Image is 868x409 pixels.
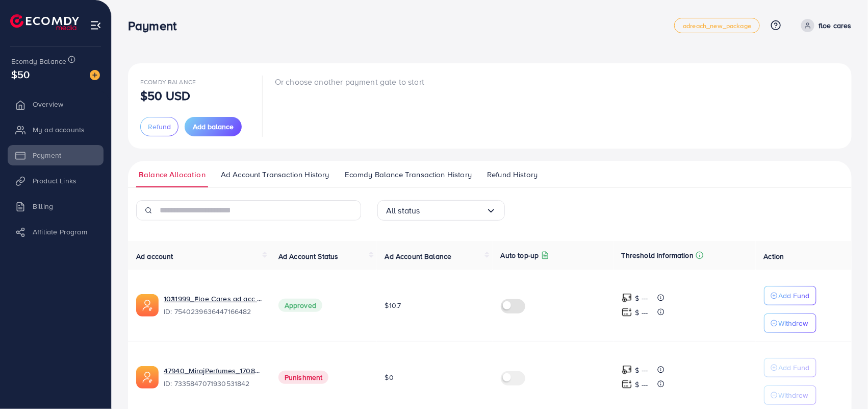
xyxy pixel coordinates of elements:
span: Punishment [278,371,329,384]
span: Ad Account Transaction History [221,169,329,180]
img: menu [90,19,101,31]
img: ic-ads-acc.e4c84228.svg [136,366,159,389]
div: Search for option [377,200,505,221]
p: Withdraw [779,317,808,329]
span: Balance Allocation [139,169,206,180]
span: ID: 7335847071930531842 [164,378,262,389]
button: Add Fund [764,358,816,377]
a: floe cares [797,19,852,32]
span: Action [764,251,784,261]
p: $ --- [635,306,648,319]
span: adreach_new_package [683,22,751,29]
button: Withdraw [764,386,816,405]
span: Add balance [193,122,234,132]
span: $10.7 [385,300,401,310]
a: adreach_new_package [674,18,760,33]
img: top-up amount [622,307,632,318]
button: Refund [140,117,178,136]
span: Ad Account Status [278,251,339,261]
img: top-up amount [622,365,632,375]
img: top-up amount [622,293,632,303]
span: Ecomdy Balance Transaction History [345,169,472,180]
img: logo [10,14,79,30]
span: $0 [385,372,394,382]
span: Refund History [487,169,538,180]
p: Auto top-up [501,249,539,261]
p: $ --- [635,364,648,376]
p: $50 USD [140,89,190,102]
p: Withdraw [779,389,808,401]
p: Or choose another payment gate to start [275,76,424,88]
p: floe cares [819,19,852,32]
p: Add Fund [779,290,810,302]
p: $ --- [635,378,648,391]
p: $ --- [635,292,648,304]
button: Add Fund [764,286,816,305]
img: image [90,70,100,80]
span: Ad account [136,251,173,261]
p: Threshold information [622,249,694,261]
img: ic-ads-acc.e4c84228.svg [136,294,159,317]
span: $50 [11,67,30,82]
button: Withdraw [764,314,816,333]
h3: Payment [128,18,185,33]
span: Ecomdy Balance [140,78,196,86]
input: Search for option [420,203,486,219]
span: ID: 7540239636447166482 [164,306,262,317]
div: <span class='underline'>1031999_Floe Cares ad acc no 1_1755598915786</span></br>7540239636447166482 [164,294,262,317]
span: All status [386,203,420,219]
span: Ad Account Balance [385,251,452,261]
a: 47940_MirajPerfumes_1708010012354 [164,366,262,376]
div: <span class='underline'>47940_MirajPerfumes_1708010012354</span></br>7335847071930531842 [164,366,262,389]
img: top-up amount [622,379,632,390]
span: Refund [148,122,171,132]
span: Approved [278,299,322,312]
button: Add balance [185,117,242,136]
a: 1031999_Floe Cares ad acc no 1_1755598915786 [164,294,262,304]
p: Add Fund [779,362,810,374]
span: Ecomdy Balance [11,56,66,66]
